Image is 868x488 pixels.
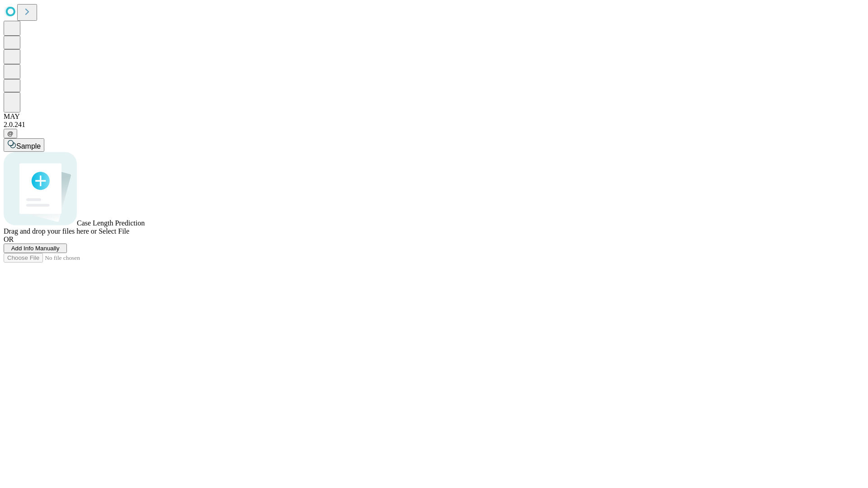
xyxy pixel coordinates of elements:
span: Sample [16,142,41,150]
span: Case Length Prediction [77,219,145,227]
span: Drag and drop your files here or [4,227,97,235]
span: Select File [99,227,129,235]
button: @ [4,129,17,138]
button: Sample [4,138,44,152]
div: 2.0.241 [4,121,864,129]
button: Add Info Manually [4,244,67,253]
span: @ [7,130,14,137]
div: MAY [4,113,864,121]
span: Add Info Manually [11,245,60,252]
span: OR [4,235,14,243]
